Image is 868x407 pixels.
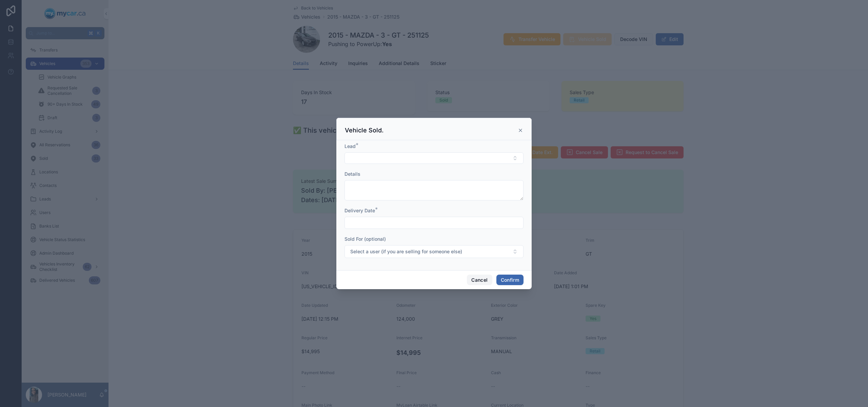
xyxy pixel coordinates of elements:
[344,143,356,149] span: Lead
[344,236,386,242] span: Sold For (optional)
[344,171,360,177] span: Details
[345,126,383,134] h3: Vehicle Sold.
[496,275,524,285] button: Confirm
[350,248,462,255] span: Select a user (if you are selling for someone else)
[344,245,524,258] button: Select Button
[344,208,375,213] span: Delivery Date
[467,275,492,285] button: Cancel
[344,152,524,164] button: Select Button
